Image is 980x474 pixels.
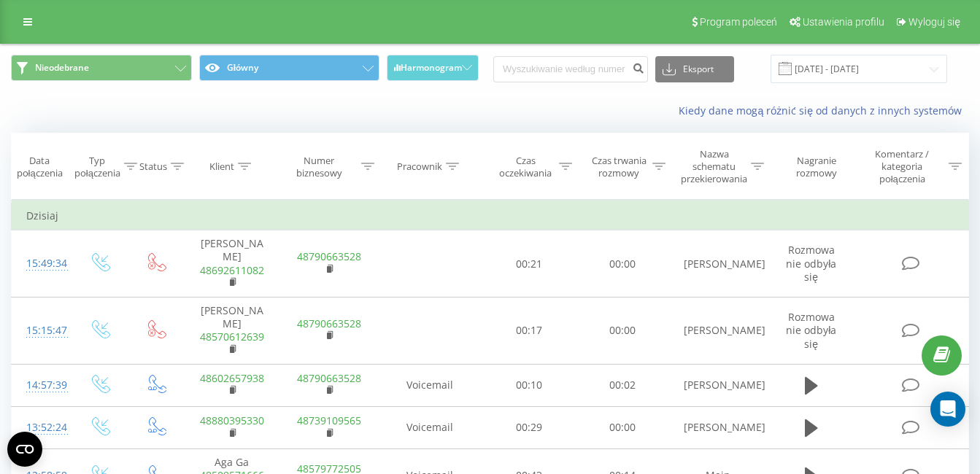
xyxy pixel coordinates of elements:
div: Status [139,160,167,173]
td: 00:21 [482,230,576,298]
a: 48692611082 [200,263,264,277]
td: [PERSON_NAME] [183,298,280,365]
div: Czas oczekiwania [495,155,555,179]
a: 48790663528 [297,371,361,385]
td: Voicemail [378,364,482,406]
div: Nagranie rozmowy [780,155,853,179]
div: Open Intercom Messenger [930,392,965,427]
div: Nazwa schematu przekierowania [681,148,747,185]
td: 00:02 [576,364,669,406]
td: Voicemail [378,406,482,448]
td: 00:10 [482,364,576,406]
div: 13:52:24 [26,413,56,442]
td: 00:00 [576,406,669,448]
div: 15:49:34 [26,249,56,278]
div: 15:15:47 [26,316,56,345]
div: Komentarz / kategoria połączenia [860,148,945,185]
div: Numer biznesowy [281,155,358,179]
div: Czas trwania rozmowy [589,155,649,179]
td: [PERSON_NAME] [669,364,766,406]
input: Wyszukiwanie według numeru [493,56,648,82]
span: Harmonogram [401,63,462,73]
td: 00:17 [482,298,576,365]
span: Nieodebrane [35,62,89,74]
a: Kiedy dane mogą różnić się od danych z innych systemów [679,104,969,117]
div: Data połączenia [12,155,67,179]
a: 48739109565 [297,413,361,427]
div: Typ połączenia [74,155,120,179]
div: 14:57:39 [26,371,56,400]
button: Open CMP widget [7,432,42,467]
a: 48790663528 [297,316,361,330]
a: 48790663528 [297,249,361,263]
a: 48602657938 [200,371,264,385]
div: Pracownik [397,160,442,173]
button: Główny [199,55,380,81]
td: [PERSON_NAME] [669,298,766,365]
td: [PERSON_NAME] [669,230,766,298]
a: 48880395330 [200,413,264,427]
span: Ustawienia profilu [803,16,884,28]
a: 48570612639 [200,330,264,343]
span: Program poleceń [700,16,777,28]
button: Nieodebrane [11,55,192,81]
div: Klient [209,160,234,173]
button: Eksport [655,56,734,82]
td: Dzisiaj [12,201,969,230]
td: 00:00 [576,298,669,365]
td: 00:29 [482,406,576,448]
button: Harmonogram [387,55,479,81]
span: Rozmowa nie odbyła się [786,243,836,283]
span: Rozmowa nie odbyła się [786,310,836,350]
span: Wyloguj się [908,16,960,28]
td: [PERSON_NAME] [183,230,280,298]
td: 00:00 [576,230,669,298]
td: [PERSON_NAME] [669,406,766,448]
